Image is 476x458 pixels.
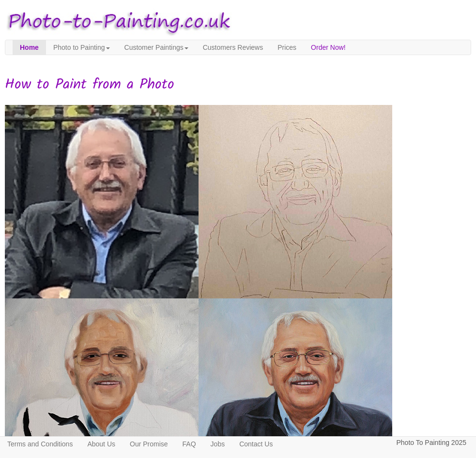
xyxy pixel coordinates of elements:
[203,437,232,451] a: Jobs
[175,437,203,451] a: FAQ
[13,40,46,55] a: Home
[5,77,471,93] h1: How to Paint from a Photo
[80,437,123,451] a: About Us
[46,40,117,55] a: Photo to Painting
[304,40,353,55] a: Order Now!
[123,437,175,451] a: Our Promise
[196,40,270,55] a: Customers Reviews
[117,40,196,55] a: Customer Paintings
[232,437,280,451] a: Contact Us
[5,105,392,298] img: Photo to Sketch
[270,40,304,55] a: Prices
[396,437,466,449] p: Photo To Painting 2025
